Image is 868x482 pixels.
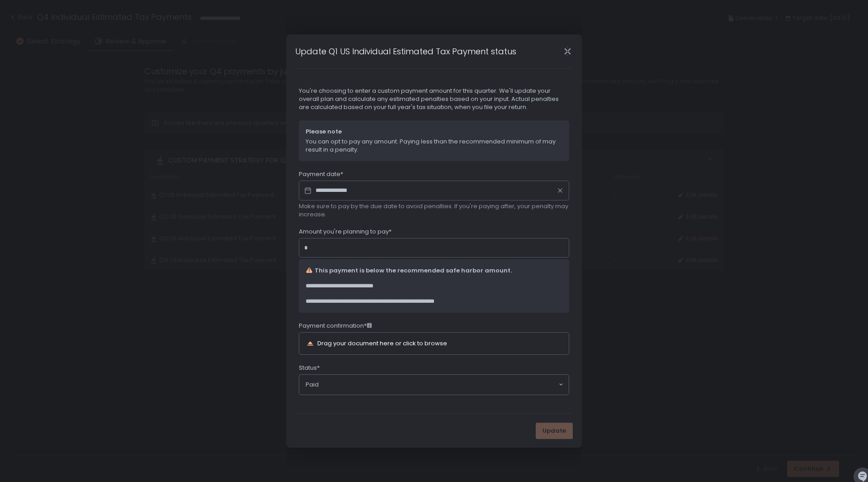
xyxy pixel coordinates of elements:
[299,322,372,330] span: Payment confirmation*
[317,340,447,346] div: Drag your document here or click to browse
[299,375,569,395] div: Search for option
[315,267,512,275] span: This payment is below the recommended safe harbor amount.
[299,202,569,219] span: Make sure to pay by the due date to avoid penalties. If you're paying after, your penalty may inc...
[299,87,569,111] span: You're choosing to enter a custom payment amount for this quarter. We'll update your overall plan...
[306,128,562,136] span: Please note
[553,46,582,57] div: Close
[299,228,392,236] span: Amount you're planning to pay*
[306,138,562,154] span: You can opt to pay any amount. Paying less than the recommended minimum of may result in a penalty.
[299,181,569,200] input: Datepicker input
[299,364,320,372] span: Status*
[295,45,516,57] h1: Update Q1 US Individual Estimated Tax Payment status
[319,380,558,389] input: Search for option
[299,170,343,178] span: Payment date*
[306,381,319,389] span: Paid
